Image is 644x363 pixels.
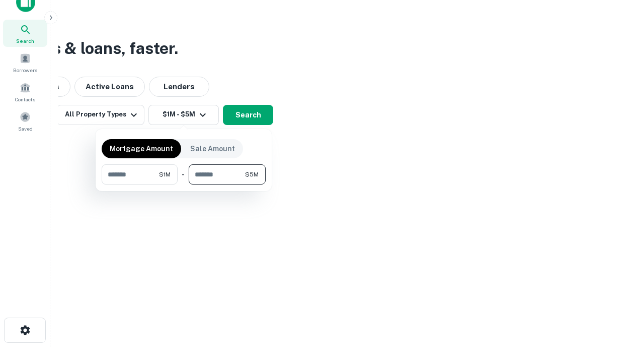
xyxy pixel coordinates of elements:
[245,170,259,179] span: $5M
[110,143,173,154] p: Mortgage Amount
[190,143,235,154] p: Sale Amount
[159,170,171,179] span: $1M
[182,164,185,185] div: -
[594,282,644,331] iframe: Chat Widget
